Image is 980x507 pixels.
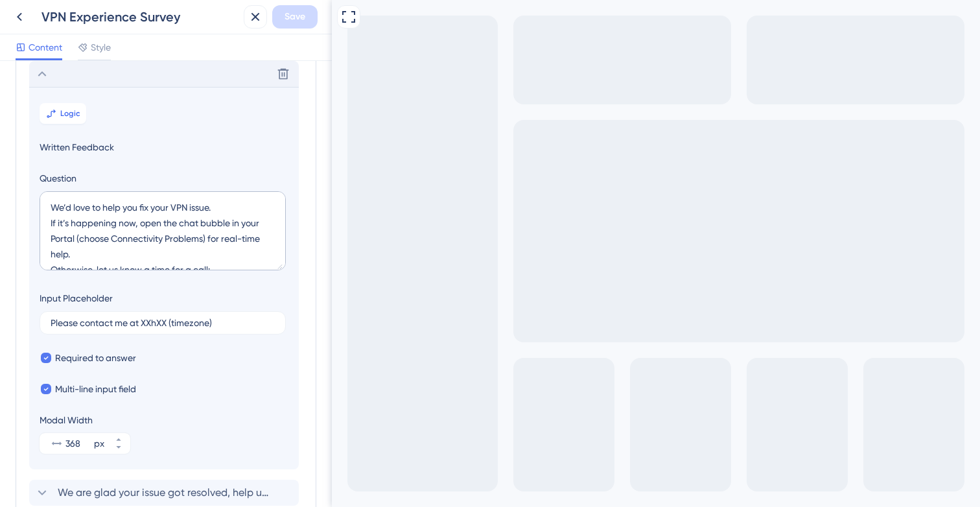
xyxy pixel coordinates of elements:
button: Next [105,159,134,173]
input: px [65,436,91,451]
button: px [107,433,130,443]
textarea: We’d love to help you fix your VPN issue. If it’s happening now, open the chat bubble in your Por... [40,191,286,270]
button: Logic [40,103,86,124]
div: We’d love to help you fix your VPN issue. If it’s happening now, open the chat bubble in your Por... [16,34,228,112]
span: Question 3 / 4 [111,10,128,26]
input: Type a placeholder [51,318,275,327]
span: We are glad your issue got resolved, help us improve! What does best describe the issue you were ... [58,485,272,501]
div: Modal Width [40,412,130,428]
div: Go to Question 2 [10,10,26,26]
span: Logic [60,108,80,119]
label: Question [40,171,288,186]
span: Multi-line input field [55,381,136,397]
div: px [94,436,104,451]
span: Content [29,40,62,55]
button: Save [272,5,318,29]
span: Written Feedback [40,139,288,155]
span: Required to answer [55,350,136,366]
div: Close survey [213,10,228,26]
div: Input Placeholder [40,290,113,306]
button: px [107,443,130,454]
span: Style [91,40,111,55]
span: Save [285,9,305,25]
div: VPN Experience Survey [41,8,239,26]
